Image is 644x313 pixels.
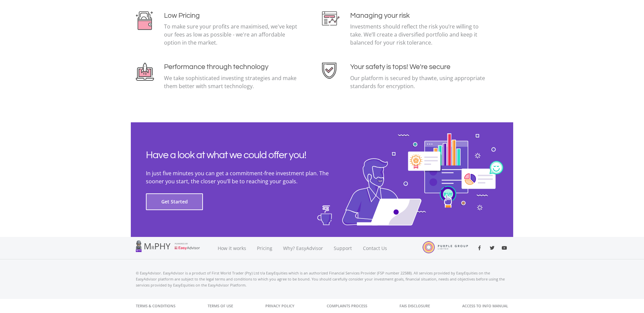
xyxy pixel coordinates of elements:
h4: Performance through technology [164,63,301,71]
h2: Have a look at what we could offer you! [146,149,347,161]
button: Get Started [146,193,203,210]
h4: Your safety is tops! We're secure [350,63,487,71]
a: Complaints Process [327,299,367,313]
p: Our platform is secured by thawte, using appropriate standards for encryption. [350,74,487,90]
p: Investments should reflect the risk you’re willing to take. We’ll create a diversified portfolio ... [350,22,487,47]
p: © EasyAdvisor. EasyAdvisor is a product of First World Trader (Pty) Ltd t/a EasyEquities which is... [136,270,508,288]
a: Support [328,237,358,259]
a: Terms & Conditions [136,299,175,313]
a: Contact Us [358,237,393,259]
a: FAIS Disclosure [399,299,430,313]
a: How it works [212,237,252,259]
a: Why? EasyAdvisor [278,237,328,259]
a: Terms of Use [208,299,233,313]
p: In just five minutes you can get a commitment-free investment plan. The sooner you start, the clo... [146,169,347,185]
a: Pricing [252,237,278,259]
p: We take sophisticated investing strategies and make them better with smart technology. [164,74,301,90]
a: Access to Info Manual [462,299,508,313]
a: Privacy Policy [265,299,294,313]
h4: Low Pricing [164,11,301,20]
p: To make sure your profits are maximised, we've kept our fees as low as possible - we're an afford... [164,22,301,47]
h4: Managing your risk [350,11,487,20]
